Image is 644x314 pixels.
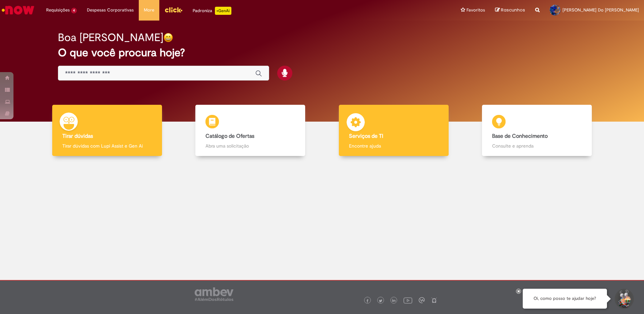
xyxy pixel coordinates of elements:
p: Tirar dúvidas com Lupi Assist e Gen Ai [62,143,152,149]
p: Consulte e aprenda [492,143,582,149]
b: Tirar dúvidas [62,133,93,139]
button: Iniciar Conversa de Suporte [614,289,634,309]
div: Oi, como posso te ajudar hoje? [523,289,607,309]
p: +GenAi [215,7,231,15]
span: Despesas Corporativas [87,7,134,13]
a: Base de Conhecimento Consulte e aprenda [465,105,609,156]
p: Abra uma solicitação [205,143,295,149]
a: Tirar dúvidas Tirar dúvidas com Lupi Assist e Gen Ai [35,105,179,156]
img: logo_footer_facebook.png [366,299,369,303]
h2: O que você procura hoje? [58,47,586,59]
img: logo_footer_ambev_rotulo_gray.png [195,287,233,301]
span: 4 [71,8,77,13]
div: Padroniza [193,7,231,15]
h2: Boa [PERSON_NAME] [58,32,163,43]
span: Favoritos [466,7,485,13]
b: Base de Conhecimento [492,133,548,139]
a: Serviços de TI Encontre ajuda [322,105,465,156]
span: Rascunhos [501,7,525,13]
span: More [144,7,154,13]
img: logo_footer_twitter.png [379,299,382,303]
img: logo_footer_naosei.png [431,297,437,303]
span: Requisições [46,7,70,13]
img: logo_footer_linkedin.png [392,299,395,303]
a: Rascunhos [495,7,525,13]
img: logo_footer_workplace.png [419,297,425,303]
img: ServiceNow [1,3,35,17]
a: Catálogo de Ofertas Abra uma solicitação [179,105,322,156]
img: happy-face.png [163,33,173,42]
img: click_logo_yellow_360x200.png [164,5,183,15]
b: Catálogo de Ofertas [205,133,254,139]
span: [PERSON_NAME] Do [PERSON_NAME] [562,7,639,13]
b: Serviços de TI [349,133,383,139]
p: Encontre ajuda [349,143,439,149]
img: logo_footer_youtube.png [404,296,412,305]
